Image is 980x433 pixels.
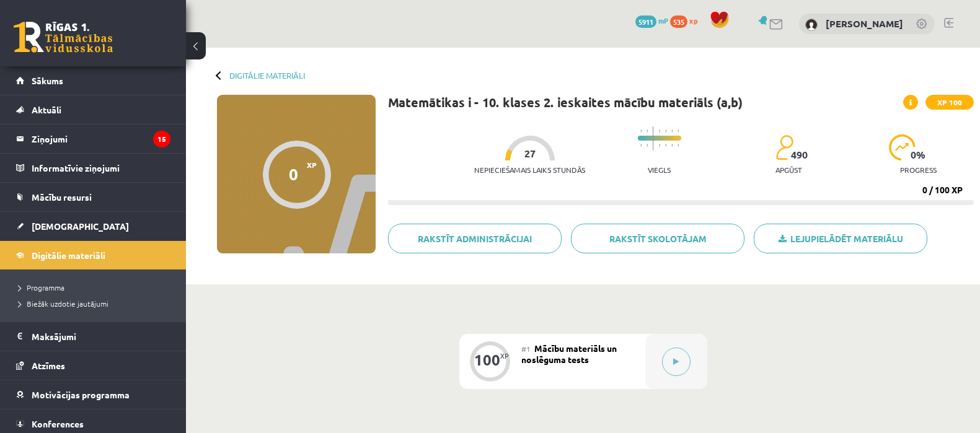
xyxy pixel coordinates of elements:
[647,129,648,133] img: icon-short-line-57e1e144782c952c97e751825c79c345078a6d821885a25fce030b3d8c18986b.svg
[571,224,744,253] a: Rakstīt skolotājam
[521,343,617,365] span: Mācību materiāls un noslēguma tests
[659,144,660,147] img: icon-short-line-57e1e144782c952c97e751825c79c345078a6d821885a25fce030b3d8c18986b.svg
[32,250,105,261] span: Digitālie materiāli
[19,298,174,309] a: Biežāk uzdotie jautājumi
[32,221,129,232] span: [DEMOGRAPHIC_DATA]
[16,95,170,124] a: Aktuāli
[640,144,642,147] img: icon-short-line-57e1e144782c952c97e751825c79c345078a6d821885a25fce030b3d8c18986b.svg
[653,126,654,151] img: icon-long-line-d9ea69661e0d244f92f715978eff75569469978d946b2353a9bb055b3ed8787d.svg
[14,22,113,53] a: Rīgas 1. Tālmācības vidusskola
[19,299,108,308] span: Biežāk uzdotie jautājumi
[775,134,793,160] img: students-c634bb4e5e11cddfef0936a35e636f08e4e9abd3cc4e673bd6f9a4125e45ecb1.svg
[16,380,170,409] a: Motivācijas programma
[32,360,65,371] span: Atzīmes
[32,389,130,400] span: Motivācijas programma
[388,95,743,110] h1: Matemātikas i - 10. klases 2. ieskaites mācību materiāls (a,b)
[689,15,697,25] span: xp
[521,344,531,354] span: #1
[32,191,92,203] span: Mācību resursi
[19,282,64,292] span: Programma
[791,149,808,160] span: 490
[640,129,642,133] img: icon-short-line-57e1e144782c952c97e751825c79c345078a6d821885a25fce030b3d8c18986b.svg
[474,165,585,174] p: Nepieciešamais laiks stundās
[289,165,298,183] div: 0
[16,66,170,95] a: Sākums
[665,144,666,147] img: icon-short-line-57e1e144782c952c97e751825c79c345078a6d821885a25fce030b3d8c18986b.svg
[647,144,648,147] img: icon-short-line-57e1e144782c952c97e751825c79c345078a6d821885a25fce030b3d8c18986b.svg
[32,322,170,351] legend: Maksājumi
[16,322,170,351] a: Maksājumi
[388,224,562,253] a: Rakstīt administrācijai
[635,15,656,28] span: 5911
[671,129,673,133] img: icon-short-line-57e1e144782c952c97e751825c79c345078a6d821885a25fce030b3d8c18986b.svg
[474,354,500,365] div: 100
[635,15,668,25] a: 5911 mP
[32,154,170,182] legend: Informatīvie ziņojumi
[32,125,170,153] legend: Ziņojumi
[670,15,687,28] span: 535
[900,165,937,174] p: progress
[229,71,305,80] a: Digitālie materiāli
[670,15,704,25] a: 535 xp
[16,125,170,153] a: Ziņojumi15
[153,131,170,147] i: 15
[658,15,668,25] span: mP
[19,282,174,293] a: Programma
[16,212,170,240] a: [DEMOGRAPHIC_DATA]
[32,75,63,86] span: Sākums
[16,154,170,182] a: Informatīvie ziņojumi
[925,95,974,110] span: XP 100
[16,183,170,211] a: Mācību resursi
[500,352,509,359] div: XP
[665,129,666,133] img: icon-short-line-57e1e144782c952c97e751825c79c345078a6d821885a25fce030b3d8c18986b.svg
[678,129,679,133] img: icon-short-line-57e1e144782c952c97e751825c79c345078a6d821885a25fce030b3d8c18986b.svg
[524,148,536,159] span: 27
[671,144,673,147] img: icon-short-line-57e1e144782c952c97e751825c79c345078a6d821885a25fce030b3d8c18986b.svg
[659,129,660,133] img: icon-short-line-57e1e144782c952c97e751825c79c345078a6d821885a25fce030b3d8c18986b.svg
[307,160,317,169] span: XP
[889,134,916,160] img: icon-progress-161ccf0a02000e728c5f80fcf4c31c7af3da0e1684b2b1d7c360e028c24a22f1.svg
[16,351,170,380] a: Atzīmes
[678,144,679,147] img: icon-short-line-57e1e144782c952c97e751825c79c345078a6d821885a25fce030b3d8c18986b.svg
[775,165,802,174] p: apgūst
[911,149,926,160] span: 0 %
[648,165,671,174] p: Viegls
[754,224,927,253] a: Lejupielādēt materiālu
[826,17,903,30] a: [PERSON_NAME]
[16,241,170,269] a: Digitālie materiāli
[32,104,61,115] span: Aktuāli
[32,418,84,429] span: Konferences
[805,19,818,31] img: Ardis Slakteris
